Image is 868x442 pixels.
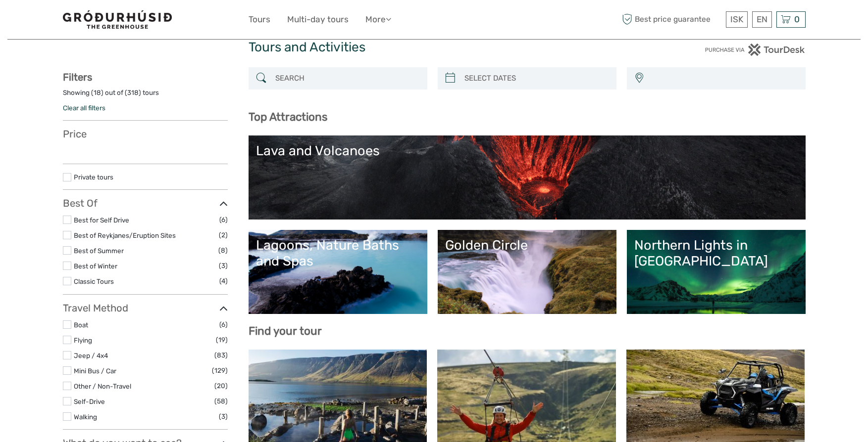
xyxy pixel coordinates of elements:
span: Best price guarantee [620,11,723,28]
img: 1578-341a38b5-ce05-4595-9f3d-b8aa3718a0b3_logo_small.jpg [63,10,172,29]
a: Best for Self Drive [74,216,129,224]
h3: Travel Method [63,302,228,314]
a: Jeep / 4x4 [74,352,108,359]
span: (3) [219,260,228,271]
a: Self-Drive [74,398,105,405]
div: Lagoons, Nature Baths and Spas [256,237,420,269]
input: SELECT DATES [460,70,612,87]
a: More [365,12,391,27]
span: (129) [212,365,228,376]
b: Top Attractions [249,110,327,124]
span: (20) [214,380,228,392]
a: Classic Tours [74,277,114,285]
a: Clear all filters [63,104,105,112]
a: Lagoons, Nature Baths and Spas [256,237,420,307]
span: (58) [214,396,228,407]
a: Tours [249,12,270,27]
div: Showing ( ) out of ( ) tours [63,88,228,103]
b: Find your tour [249,324,322,338]
img: PurchaseViaTourDesk.png [705,44,805,56]
a: Multi-day tours [287,12,349,27]
div: Golden Circle [445,237,609,253]
span: (2) [219,229,228,241]
a: Northern Lights in [GEOGRAPHIC_DATA] [634,237,798,307]
span: (19) [216,334,228,346]
span: (4) [219,275,228,287]
div: EN [752,11,772,28]
a: Best of Reykjanes/Eruption Sites [74,231,176,239]
span: 0 [793,14,801,24]
span: (6) [219,214,228,225]
a: Mini Bus / Car [74,367,116,375]
a: Other / Non-Travel [74,382,131,390]
h3: Best Of [63,197,228,209]
span: ISK [730,14,743,24]
span: (83) [214,350,228,361]
a: Golden Circle [445,237,609,307]
label: 318 [127,88,139,97]
span: (6) [219,319,228,330]
a: Best of Summer [74,247,124,255]
a: Flying [74,336,92,344]
a: Lava and Volcanoes [256,143,798,212]
a: Private tours [74,173,113,181]
label: 18 [94,88,101,97]
a: Walking [74,413,97,421]
div: Northern Lights in [GEOGRAPHIC_DATA] [634,237,798,269]
a: Boat [74,321,88,329]
span: (3) [219,411,228,422]
a: Best of Winter [74,262,117,270]
h3: Price [63,128,228,140]
span: (8) [218,245,228,256]
div: Lava and Volcanoes [256,143,798,159]
strong: Filters [63,71,92,83]
input: SEARCH [271,70,422,87]
h1: Tours and Activities [249,40,620,55]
